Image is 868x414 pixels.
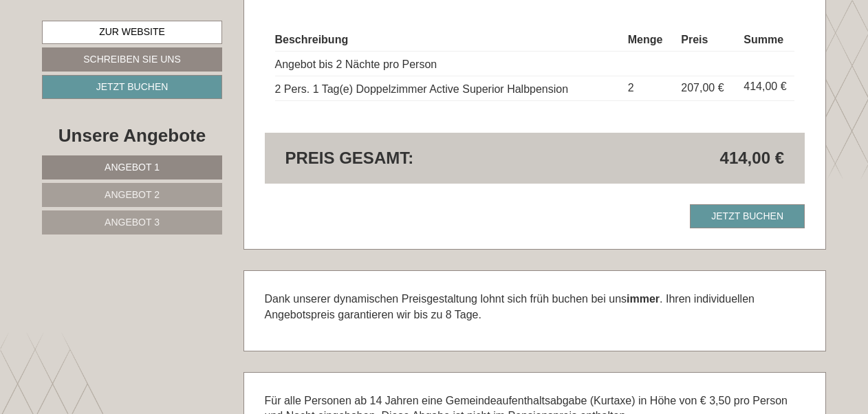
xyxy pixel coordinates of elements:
[627,293,660,305] strong: immer
[681,82,724,94] span: 207,00 €
[622,30,676,51] th: Menge
[42,75,222,99] a: Jetzt buchen
[622,76,676,100] td: 2
[690,204,805,228] a: Jetzt buchen
[275,30,622,51] th: Beschreibung
[720,146,784,170] span: 414,00 €
[275,146,535,170] div: Preis gesamt:
[738,30,794,51] th: Summe
[105,217,160,228] span: Angebot 3
[42,123,222,149] div: Unsere Angebote
[42,21,222,44] a: Zur Website
[105,189,160,200] span: Angebot 2
[275,76,622,100] td: 2 Pers. 1 Tag(e) Doppelzimmer Active Superior Halbpension
[738,76,794,100] td: 414,00 €
[42,47,222,72] a: Schreiben Sie uns
[675,30,738,51] th: Preis
[105,162,160,173] span: Angebot 1
[275,51,622,76] td: Angebot bis 2 Nächte pro Person
[265,292,805,323] p: Dank unserer dynamischen Preisgestaltung lohnt sich früh buchen bei uns . Ihren individuellen Ang...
